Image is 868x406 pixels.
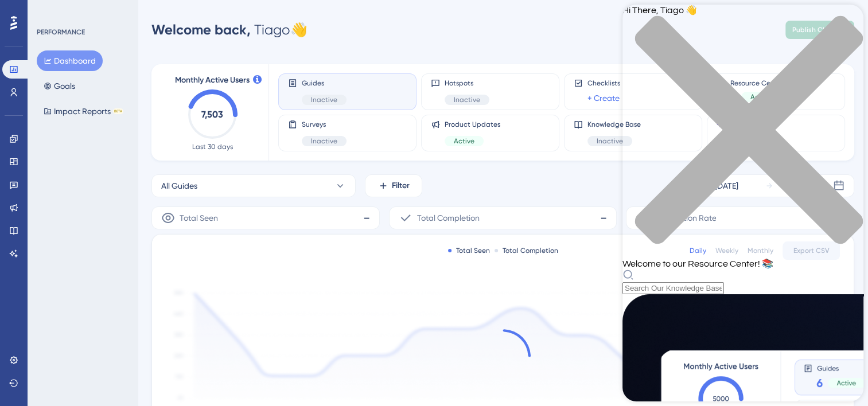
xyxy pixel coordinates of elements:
span: Active [454,136,474,146]
text: 7,503 [201,109,223,120]
span: Surveys [302,120,347,129]
span: - [600,209,607,227]
span: Guides [302,79,347,88]
button: Filter [365,174,422,197]
button: Impact ReportsBETA [37,101,130,122]
button: Dashboard [37,50,103,71]
div: 1 [80,6,83,15]
span: Inactive [311,95,337,104]
span: Knowledge Base [587,120,641,129]
div: PERFORMANCE [37,28,85,37]
div: Total Seen [448,246,490,255]
div: Total Completion [495,246,558,255]
span: Hotspots [445,79,489,88]
span: Monthly Active Users [175,73,250,87]
span: Product Updates [445,120,500,129]
a: + Create [587,91,620,105]
span: Inactive [311,136,337,146]
span: Checklists [587,79,620,88]
span: Inactive [597,136,623,146]
img: launcher-image-alternative-text [3,7,24,28]
span: Welcome back, [151,21,251,38]
span: Filter [392,179,410,193]
span: Total Completion [417,211,480,225]
div: BETA [113,108,123,114]
div: Tiago 👋 [151,21,308,39]
span: Need Help? [27,3,72,17]
button: Goals [37,76,82,96]
span: All Guides [161,179,197,193]
span: Inactive [454,95,480,104]
button: All Guides [151,174,356,197]
span: - [363,209,370,227]
span: Total Seen [180,211,218,225]
span: Last 30 days [192,142,233,151]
